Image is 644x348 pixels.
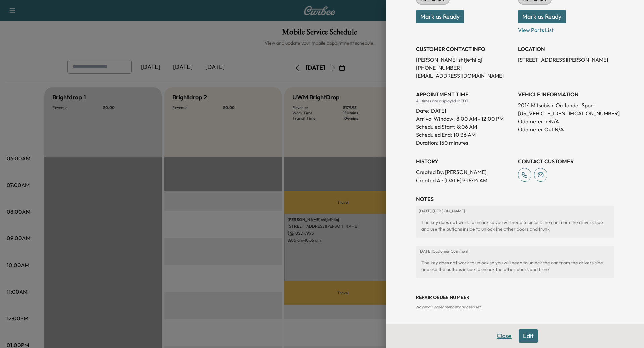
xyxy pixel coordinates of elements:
p: [PHONE_NUMBER] [416,64,513,72]
p: Created By : [PERSON_NAME] [416,168,513,176]
h3: NOTES [416,195,614,203]
p: Scheduled End: [416,131,452,139]
div: Date: [DATE] [416,104,513,115]
p: [DATE] | Customer Comment [419,249,612,254]
h3: Repair Order number [416,294,614,301]
p: 8:06 AM [457,123,477,131]
p: [PERSON_NAME] shtjefhilaj [416,56,513,64]
p: Scheduled Start: [416,123,455,131]
h3: APPOINTMENT TIME [416,90,513,98]
div: The key does not work to unlock so you will need to unlock the car from the drivers side and use ... [419,257,612,275]
p: Odometer Out: N/A [518,125,614,133]
span: No repair order number has been set. [416,304,481,309]
button: Edit [519,329,538,343]
h3: LOCATION [518,45,614,53]
h3: History [416,157,513,165]
p: [US_VEHICLE_IDENTIFICATION_NUMBER] [518,109,614,117]
button: Close [492,329,516,343]
p: Created At : [DATE] 9:18:14 AM [416,176,513,184]
p: 2014 Mitsubishi Outlander Sport [518,101,614,109]
p: Odometer In: N/A [518,117,614,125]
div: All times are displayed in EDT [416,98,513,104]
h3: CUSTOMER CONTACT INFO [416,45,513,53]
p: [DATE] | [PERSON_NAME] [419,208,612,214]
button: Mark as Ready [416,10,464,23]
div: The key does not work to unlock so you will need to unlock the car from the drivers side and use ... [419,216,612,235]
p: Duration: 150 minutes [416,139,513,147]
button: Mark as Ready [518,10,566,23]
h3: VEHICLE INFORMATION [518,90,614,98]
p: [EMAIL_ADDRESS][DOMAIN_NAME] [416,72,513,80]
span: 8:00 AM - 12:00 PM [456,115,504,123]
p: Arrival Window: [416,115,513,123]
p: [STREET_ADDRESS][PERSON_NAME] [518,56,614,64]
p: View Parts List [518,23,614,34]
p: 10:36 AM [453,131,476,139]
h3: CONTACT CUSTOMER [518,157,614,165]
